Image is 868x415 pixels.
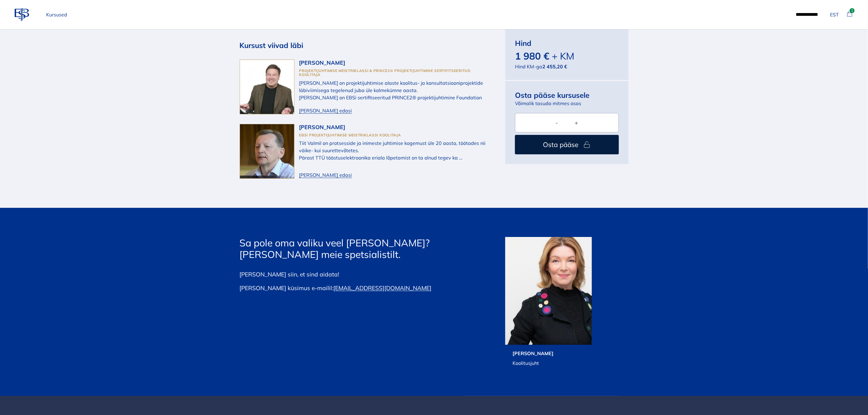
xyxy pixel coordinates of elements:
[515,135,619,154] button: Osta pääse
[552,50,574,62] h2: + KM
[846,9,853,18] a: 1
[299,171,352,179] button: [PERSON_NAME] edasi
[850,8,855,13] small: 1
[515,50,549,62] h2: 1 980 €
[334,284,432,292] a: [EMAIL_ADDRESS][DOMAIN_NAME]
[240,41,486,50] h3: Kursust viivad läbi
[299,69,486,77] span: Projektijuhtimise meistriklassi & PRINCE2® projektijuhtimine sertifitseeritud koolitaja
[299,94,486,116] p: [PERSON_NAME] on EBSi sertifitseeritud PRINCE2® projektijuhtimine Foundation ja Practitioner kool...
[513,359,554,367] p: Koolitusjuht
[299,124,486,131] h4: [PERSON_NAME]
[515,100,619,107] p: Võimalik tasuda mitmes osas
[299,139,486,161] p: Tiit Valmil on protsesside ja inimeste juhtimise kogemust üle 20 aasta, töötades nii väike- kui s...
[543,139,578,150] span: Osta pääse
[828,9,841,21] button: EST
[240,270,432,279] p: [PERSON_NAME] siin, et sind aidata!
[44,9,70,21] a: Kursused
[299,107,352,114] button: [PERSON_NAME] edasi
[515,39,531,48] h3: Hind
[551,114,563,132] button: -
[240,124,294,178] img: Tiit Valm, koolitaja EBSi Projektijuhtimise meistriklassi arenguprogrammis
[513,350,554,357] p: [PERSON_NAME]
[299,79,486,94] p: [PERSON_NAME] on projektijuhtimise alaste koolitus- ja konsultatsiooniprojektide läbiviimisega te...
[542,63,567,70] span: 2 455,20 €
[240,284,432,293] p: [PERSON_NAME] küsimus e-mailil:
[515,63,619,70] p: Hind KM-ga
[240,237,444,260] h2: Sa pole oma valiku veel [PERSON_NAME]? [PERSON_NAME] meie spetsialistilt.
[299,60,486,66] h4: [PERSON_NAME]
[240,60,294,114] img: Algis Perens, sertifitseeritud koolitaja EBSi PRINCE2 projektijuhtimine programmides
[505,237,592,345] img: Koolitusjuht
[299,133,486,137] span: EBSi Projektijuhtimise meistriklassi koolitaja
[515,91,619,100] h3: Osta pääse kursusele
[570,114,583,132] button: +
